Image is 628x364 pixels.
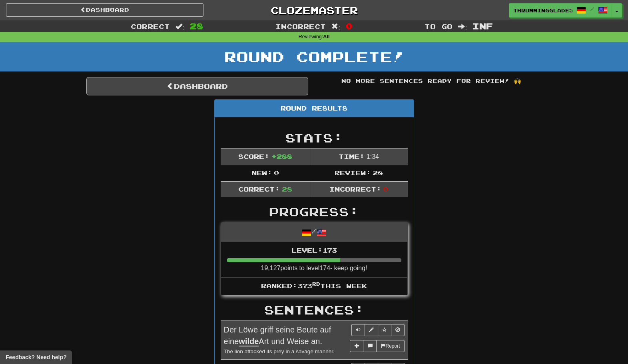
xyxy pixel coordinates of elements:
[221,223,407,241] div: /
[365,324,378,336] button: Edit sentence
[331,23,340,30] span: :
[275,22,326,30] span: Incorrect
[367,153,379,160] span: 1 : 34
[215,100,414,117] div: Round Results
[590,6,594,12] span: /
[274,169,279,176] span: 0
[239,337,259,346] u: wilde
[329,185,381,193] span: Incorrect:
[378,324,391,336] button: Toggle favorite
[312,281,320,287] sup: rd
[221,303,408,317] h2: Sentences:
[339,152,365,160] span: Time:
[291,246,337,254] span: Level: 173
[190,21,203,31] span: 28
[131,22,170,30] span: Correct
[224,348,335,354] small: The lion attacked its prey in a savage manner.
[86,77,308,95] a: Dashboard
[351,324,365,336] button: Play sentence audio
[224,325,331,346] span: Der Löwe griff seine Beute auf eine Art und Weise an.
[175,23,184,30] span: :
[335,169,371,176] span: Review:
[323,34,329,40] strong: All
[6,353,66,361] span: Open feedback widget
[376,340,404,352] button: Report
[215,3,413,17] a: Clozemaster
[346,21,353,31] span: 0
[282,185,292,193] span: 28
[509,3,612,18] a: ThrummingGlade572 /
[221,205,408,218] h2: Progress:
[221,131,408,144] h2: Stats:
[350,340,404,352] div: More sentence controls
[221,242,407,278] li: 19,127 points to level 174 - keep going!
[350,340,363,352] button: Add sentence to collection
[6,3,203,17] a: Dashboard
[271,152,292,160] span: + 288
[238,185,280,193] span: Correct:
[373,169,383,176] span: 28
[458,23,467,30] span: :
[320,77,542,85] div: No more sentences ready for review! 🙌
[425,22,453,30] span: To go
[513,7,572,14] span: ThrummingGlade572
[3,49,625,65] h1: Round Complete!
[351,324,405,336] div: Sentence controls
[391,324,405,336] button: Toggle ignore
[238,152,269,160] span: Score:
[383,185,388,193] span: 0
[251,169,272,176] span: New:
[261,282,367,289] span: Ranked: 373 this week
[472,21,493,31] span: Inf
